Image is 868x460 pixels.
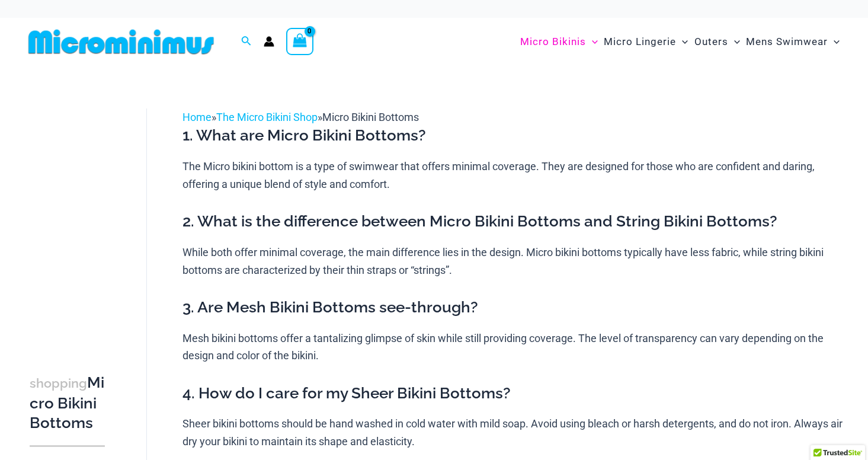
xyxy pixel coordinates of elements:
a: Home [182,111,212,123]
h3: Micro Bikini Bottoms [30,373,105,433]
span: Menu Toggle [676,27,688,57]
span: shopping [30,376,87,391]
h3: 1. What are Micro Bikini Bottoms? [182,126,844,146]
img: MM SHOP LOGO FLAT [24,28,219,55]
a: Micro BikinisMenu ToggleMenu Toggle [517,24,601,60]
span: Micro Lingerie [604,27,676,57]
a: Account icon link [264,36,274,47]
a: The Micro Bikini Shop [216,111,318,123]
span: Menu Toggle [828,27,840,57]
nav: Site Navigation [515,22,844,62]
span: Micro Bikini Bottoms [322,111,419,123]
a: Mens SwimwearMenu ToggleMenu Toggle [743,24,843,60]
p: The Micro bikini bottom is a type of swimwear that offers minimal coverage. They are designed for... [182,158,844,193]
span: Mens Swimwear [746,27,828,57]
span: Outers [694,27,728,57]
a: OutersMenu ToggleMenu Toggle [691,24,743,60]
a: Micro LingerieMenu ToggleMenu Toggle [601,24,691,60]
h3: 3. Are Mesh Bikini Bottoms see-through? [182,298,844,318]
p: Mesh bikini bottoms offer a tantalizing glimpse of skin while still providing coverage. The level... [182,330,844,365]
h3: 4. How do I care for my Sheer Bikini Bottoms? [182,384,844,404]
span: Micro Bikinis [520,27,586,57]
span: Menu Toggle [586,27,598,57]
a: View Shopping Cart, empty [286,28,313,55]
span: » » [182,111,419,123]
a: Search icon link [241,34,252,49]
iframe: TrustedSite Certified [30,99,136,336]
span: Menu Toggle [728,27,740,57]
p: While both offer minimal coverage, the main difference lies in the design. Micro bikini bottoms t... [182,244,844,279]
p: Sheer bikini bottoms should be hand washed in cold water with mild soap. Avoid using bleach or ha... [182,415,844,450]
h3: 2. What is the difference between Micro Bikini Bottoms and String Bikini Bottoms? [182,212,844,232]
